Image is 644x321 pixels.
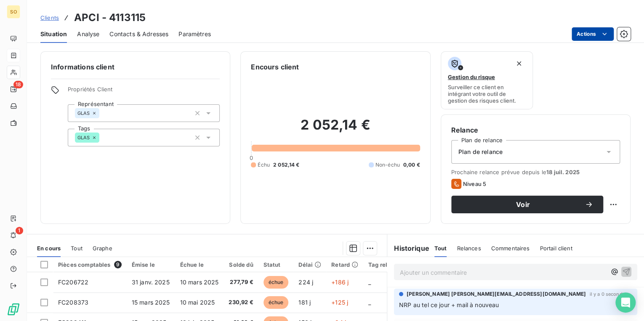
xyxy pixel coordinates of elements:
span: NRP au tel ce jour + mail à nouveau [399,301,499,308]
span: FC206722 [58,279,88,286]
div: Solde dû [229,261,253,268]
div: Pièces comptables [58,261,122,268]
span: 18 juil. 2025 [546,169,580,175]
span: _ [368,299,371,306]
span: 9 [114,261,122,268]
span: échue [263,296,289,309]
span: Surveiller ce client en intégrant votre outil de gestion des risques client. [448,84,526,104]
span: Tout [434,245,447,252]
span: 2 052,14 € [273,161,300,169]
span: Paramètres [178,30,211,38]
span: Graphe [93,245,112,252]
div: Statut [263,261,289,268]
span: Portail client [540,245,572,252]
span: 277,79 € [229,278,253,287]
span: Plan de relance [458,148,503,156]
span: Analyse [77,30,99,38]
span: 10 mars 2025 [180,279,219,286]
div: Délai [298,261,321,268]
span: Propriétés Client [68,86,220,98]
div: Échue le [180,261,219,268]
button: Voir [451,196,603,213]
span: Voir [461,201,585,208]
button: Gestion du risqueSurveiller ce client en intégrant votre outil de gestion des risques client. [441,51,533,109]
span: 224 j [298,279,313,286]
input: Ajouter une valeur [99,109,106,117]
span: [PERSON_NAME] [PERSON_NAME][EMAIL_ADDRESS][DOMAIN_NAME] [407,290,586,298]
span: Tout [71,245,82,252]
span: 1 [16,227,23,234]
span: FC208373 [58,299,88,306]
span: Gestion du risque [448,74,495,80]
img: Logo LeanPay [7,302,20,316]
span: il y a 0 secondes [589,292,628,297]
span: GLAS [77,111,90,116]
a: Clients [40,13,59,22]
h2: 2 052,14 € [251,117,420,142]
span: Non-échu [375,161,400,169]
div: Open Intercom Messenger [615,292,636,313]
button: Actions [572,27,614,41]
div: SO [7,5,20,19]
span: GLAS [77,135,90,140]
span: Commentaires [491,245,530,252]
span: +186 j [331,279,349,286]
h6: Informations client [51,62,220,72]
span: 31 janv. 2025 [132,279,170,286]
span: 181 j [298,299,311,306]
span: Échu [258,161,270,169]
span: 230,92 € [229,298,253,307]
span: Contacts & Adresses [109,30,168,38]
h6: Relance [451,125,620,135]
span: 18 [13,81,23,88]
span: Prochaine relance prévue depuis le [451,169,620,175]
span: En cours [37,245,61,252]
span: échue [263,276,289,289]
h3: APCI - 4113115 [74,10,146,25]
span: Clients [40,14,59,21]
div: Émise le [132,261,170,268]
span: _ [368,279,371,286]
span: Situation [40,30,67,38]
div: Retard [331,261,358,268]
h6: Encours client [251,62,299,72]
h6: Historique [387,243,429,253]
input: Ajouter une valeur [99,134,106,141]
span: +125 j [331,299,348,306]
span: 0 [250,154,253,161]
span: 0,00 € [403,161,420,169]
span: 10 mai 2025 [180,299,215,306]
div: Tag relance [368,261,411,268]
span: Niveau 5 [463,180,486,187]
span: Relances [457,245,481,252]
span: 15 mars 2025 [132,299,170,306]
